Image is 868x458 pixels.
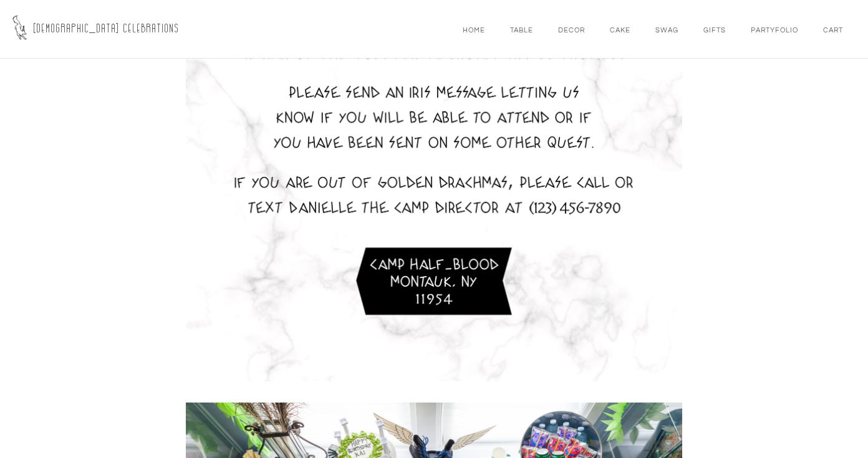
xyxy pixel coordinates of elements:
[751,25,798,36] div: Partyfolio
[738,1,811,57] a: Partyfolio
[510,25,533,36] div: Table
[643,1,691,57] a: Swag
[558,25,585,36] div: Decor
[811,1,856,57] a: Cart
[691,1,738,57] a: Gifts
[33,23,179,36] div: [DEMOGRAPHIC_DATA] Celebrations
[12,15,179,43] a: [DEMOGRAPHIC_DATA] Celebrations
[450,1,498,57] a: Home
[703,25,726,36] div: Gifts
[597,1,643,57] a: Cake
[498,1,546,57] a: Table
[610,25,630,36] div: Cake
[655,25,678,36] div: Swag
[823,25,843,36] div: Cart
[546,1,597,57] a: Decor
[463,25,485,36] div: Home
